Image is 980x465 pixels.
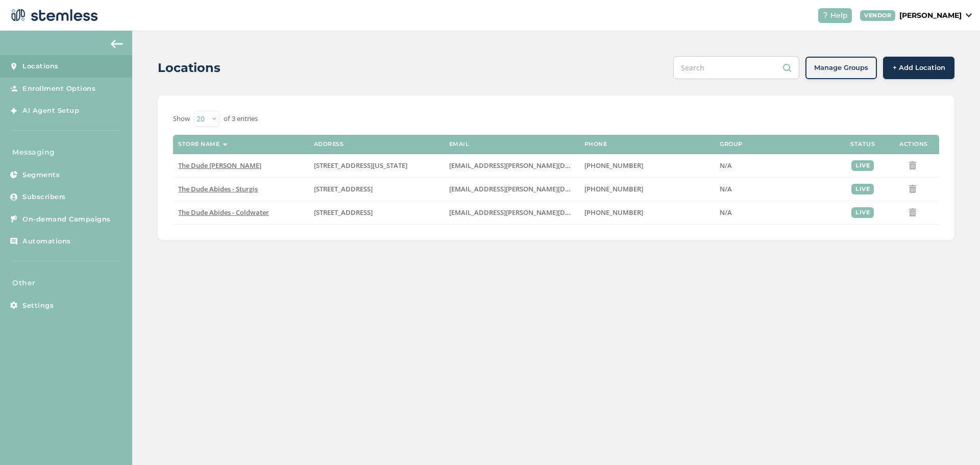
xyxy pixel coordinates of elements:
[584,185,709,193] label: (517) 677-2635
[314,185,439,193] label: 1394 South Centerville Road
[178,185,303,193] label: The Dude Abides - Sturgis
[584,208,643,217] span: [PHONE_NUMBER]
[178,141,219,148] label: Store name
[893,63,945,73] span: + Add Location
[449,184,612,193] span: [EMAIL_ADDRESS][PERSON_NAME][DOMAIN_NAME]
[22,301,54,311] span: Settings
[314,208,373,217] span: [STREET_ADDRESS]
[584,208,709,217] label: (517) 677-2635
[178,161,261,170] span: The Dude [PERSON_NAME]
[720,161,832,170] label: N/A
[720,208,832,217] label: N/A
[860,10,895,21] div: VENDOR
[314,184,373,193] span: [STREET_ADDRESS]
[584,184,643,193] span: [PHONE_NUMBER]
[111,40,123,48] img: icon-arrow-back-accent-c549486e.svg
[158,59,220,77] h2: Locations
[178,208,303,217] label: The Dude Abides - Coldwater
[22,214,111,225] span: On-demand Campaigns
[449,161,612,170] span: [EMAIL_ADDRESS][PERSON_NAME][DOMAIN_NAME]
[314,208,439,217] label: 398 North Willowbrook Road
[830,10,848,21] span: Help
[224,114,258,124] label: of 3 entries
[22,84,95,94] span: Enrollment Options
[178,184,258,193] span: The Dude Abides - Sturgis
[850,141,875,148] label: Status
[449,185,574,193] label: platter.r.madison@gmail.com
[720,141,743,148] label: Group
[584,141,607,148] label: Phone
[673,56,799,79] input: Search
[22,236,71,247] span: Automations
[899,10,962,21] p: [PERSON_NAME]
[822,12,828,18] img: icon-help-white-03924b79.svg
[449,141,470,148] label: Email
[851,160,874,171] div: live
[22,61,59,71] span: Locations
[883,57,954,79] button: + Add Location
[314,141,344,148] label: Address
[173,114,190,124] label: Show
[814,63,868,73] span: Manage Groups
[966,13,972,17] img: icon_down-arrow-small-66adaf34.svg
[223,143,228,146] img: icon-sort-1e1d7615.svg
[584,161,709,170] label: (517) 677-2635
[314,161,407,170] span: [STREET_ADDRESS][US_STATE]
[178,161,303,170] label: The Dude Abides - Constantine
[22,192,66,202] span: Subscribers
[22,170,60,180] span: Segments
[929,416,980,465] iframe: Chat Widget
[314,161,439,170] label: 160 North Washington Street
[805,57,877,79] button: Manage Groups
[449,208,574,217] label: platter.r.madison@gmail.com
[851,207,874,218] div: live
[449,161,574,170] label: platter.r.madison@gmail.com
[851,184,874,194] div: live
[22,106,79,116] span: AI Agent Setup
[178,208,269,217] span: The Dude Abides - Coldwater
[720,185,832,193] label: N/A
[584,161,643,170] span: [PHONE_NUMBER]
[449,208,612,217] span: [EMAIL_ADDRESS][PERSON_NAME][DOMAIN_NAME]
[8,5,98,26] img: logo-dark-0685b13c.svg
[888,135,939,154] th: Actions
